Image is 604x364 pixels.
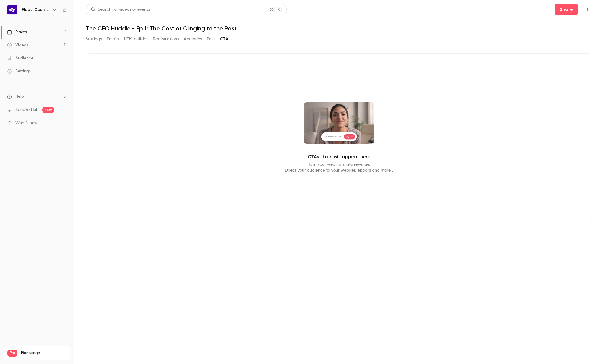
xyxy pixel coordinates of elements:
li: help-dropdown-opener [7,93,67,100]
div: Audience [7,55,33,61]
button: CTA [220,34,228,44]
img: Float: Cash Flow Intelligence Series [7,5,17,14]
button: Emails [107,34,119,44]
button: Registrations [153,34,179,44]
a: SpeakerHub [15,107,39,113]
span: Pro [7,350,17,357]
p: CTAs stats will appear here [308,153,371,160]
span: Plan usage [21,351,66,355]
div: Settings [7,68,31,74]
div: Videos [7,42,28,48]
span: new [42,107,54,113]
iframe: Noticeable Trigger [60,121,67,126]
button: UTM builder [124,34,148,44]
p: Turn your webinars into revenue. Direct your audience to your website, ebooks and more... [285,161,393,173]
button: Settings [86,34,102,44]
span: What's new [15,120,38,126]
h1: The CFO Huddle - Ep.1: The Cost of Clinging to the Past [86,25,592,32]
h6: Float: Cash Flow Intelligence Series [22,7,50,13]
button: Share [555,4,578,15]
span: Help [15,93,24,100]
div: Search for videos or events [91,7,150,13]
div: Events [7,29,27,35]
button: Polls [207,34,215,44]
button: Analytics [184,34,202,44]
